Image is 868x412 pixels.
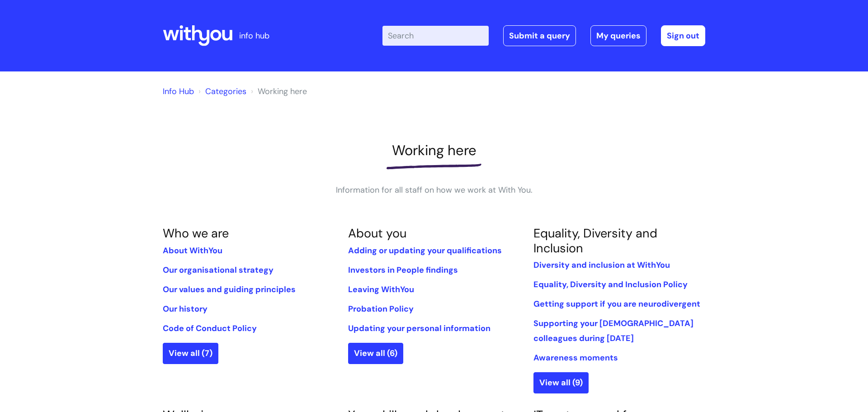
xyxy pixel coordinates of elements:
a: Code of Conduct Policy [163,323,257,334]
div: | - [382,25,705,46]
a: Equality, Diversity and Inclusion [533,225,657,256]
a: Sign out [661,25,705,46]
a: Updating your personal information [348,323,491,334]
a: About you [348,225,406,241]
a: Our history [163,303,208,314]
a: Adding or updating your qualifications [348,245,502,256]
a: My queries [590,25,646,46]
p: info hub [239,28,269,43]
a: About WithYou [163,245,222,256]
a: View all (7) [163,343,218,364]
a: Diversity and inclusion at WithYou [533,260,670,270]
input: Search [382,26,489,46]
a: Supporting your [DEMOGRAPHIC_DATA] colleagues during [DATE] [533,318,693,343]
a: Equality, Diversity and Inclusion Policy [533,279,688,290]
a: Awareness moments [533,352,618,363]
li: Working here [249,84,307,99]
h1: Working here [163,142,705,159]
a: Leaving WithYou [348,284,414,295]
a: View all (6) [348,343,403,364]
a: Who we are [163,225,229,241]
a: Our values and guiding principles [163,284,296,295]
a: View all (9) [533,372,589,393]
a: Investors in People findings [348,265,458,275]
a: Our organisational strategy [163,265,274,275]
a: Getting support if you are neurodivergent [533,298,700,309]
a: Submit a query [503,25,576,46]
p: Information for all staff on how we work at With You. [298,183,570,197]
a: Info Hub [163,86,194,97]
a: Probation Policy [348,303,414,314]
li: Solution home [196,84,246,99]
a: Categories [205,86,246,97]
